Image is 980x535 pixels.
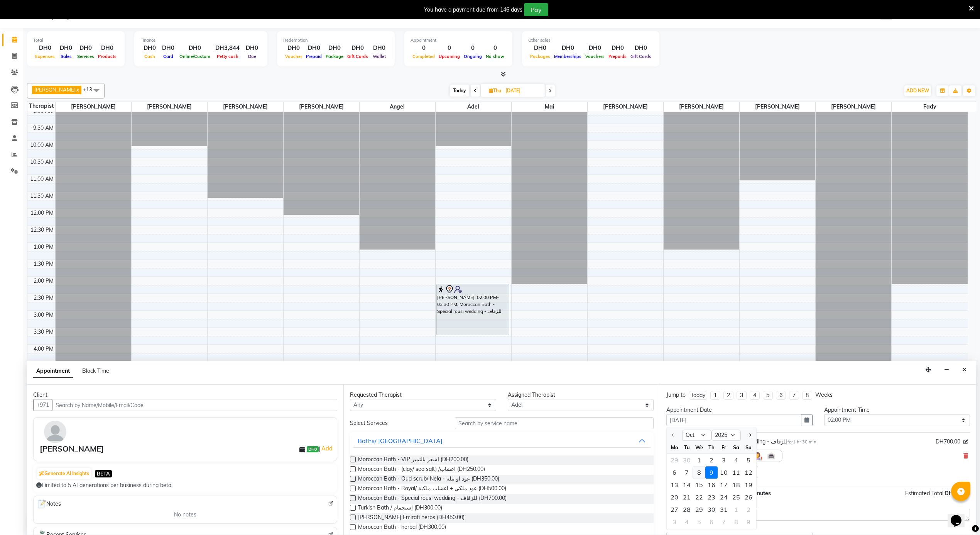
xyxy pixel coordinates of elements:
[36,481,334,489] div: Limited to 5 AI generations per business during beta.
[324,54,345,59] span: Package
[508,391,654,399] div: Assigned Therapist
[29,141,55,149] div: 10:00 AM
[737,391,747,400] li: 3
[693,479,705,491] div: Wednesday, October 15, 2025
[945,490,970,497] span: DH700.00
[83,86,98,92] span: +13
[320,444,334,453] a: Add
[437,284,509,335] div: [PERSON_NAME], 02:00 PM-03:30 PM, Moroccan Bath - Special rousi wedding - للزفاف
[552,44,583,53] div: DH0
[583,44,607,53] div: DH0
[740,102,815,112] span: [PERSON_NAME]
[34,87,76,93] span: [PERSON_NAME]
[723,391,733,400] li: 2
[487,88,503,93] span: Thu
[693,491,705,504] div: Wednesday, October 22, 2025
[358,523,446,533] span: Moroccan Bath - herbal (DH300.00)
[40,443,104,455] div: [PERSON_NAME]
[730,467,742,479] div: Saturday, October 11, 2025
[32,277,55,285] div: 2:00 PM
[730,491,742,504] div: 25
[358,455,468,465] span: Moroccan Bath - VIP اشعر بالتميز (DH200.00)
[718,491,730,504] div: Friday, October 24, 2025
[742,516,755,528] div: Sunday, November 9, 2025
[345,54,370,59] span: Gift Cards
[693,491,705,504] div: 22
[607,44,629,53] div: DH0
[776,391,786,400] li: 6
[705,479,718,491] div: Thursday, October 16, 2025
[705,516,718,528] div: 6
[666,414,801,426] input: yyyy-mm-dd
[246,54,258,59] span: Due
[450,85,469,97] span: Today
[32,294,55,302] div: 2:30 PM
[350,391,496,399] div: Requested Therapist
[802,391,812,400] li: 8
[177,44,212,53] div: DH0
[705,491,718,504] div: Thursday, October 23, 2025
[588,102,663,112] span: [PERSON_NAME]
[936,438,960,446] span: DH700.00
[371,54,388,59] span: Wallet
[37,499,61,509] span: Notes
[161,54,175,59] span: Card
[140,44,159,53] div: DH0
[524,3,548,16] button: Pay
[959,364,970,376] button: Close
[718,442,730,454] div: Fr
[462,44,484,53] div: 0
[29,192,55,200] div: 11:30 AM
[681,504,693,516] div: 28
[455,417,654,429] input: Search by service name
[159,44,177,53] div: DH0
[705,491,718,504] div: 23
[948,504,972,527] iframe: chat widget
[33,44,57,53] div: DH0
[284,102,359,112] span: [PERSON_NAME]
[693,467,705,479] div: 8
[32,345,55,353] div: 4:00 PM
[462,54,484,59] span: Ongoing
[411,37,506,44] div: Appointment
[693,516,705,528] div: 5
[52,399,337,411] input: Search by Name/Mobile/Email/Code
[793,439,816,445] span: 1 hr 30 min
[668,442,681,454] div: Mo
[892,102,968,112] span: Fady
[693,516,705,528] div: Wednesday, November 5, 2025
[174,511,196,519] span: No notes
[730,442,742,454] div: Sa
[32,243,55,251] div: 1:00 PM
[424,6,522,14] div: You have a payment due from 146 days
[33,399,52,411] button: +971
[730,479,742,491] div: 18
[319,444,334,453] span: |
[370,44,389,53] div: DH0
[693,504,705,516] div: Wednesday, October 29, 2025
[730,504,742,516] div: Saturday, November 1, 2025
[730,454,742,467] div: Saturday, October 4, 2025
[307,446,318,452] span: DH0
[963,440,968,444] i: Edit price
[56,102,131,112] span: [PERSON_NAME]
[512,102,587,112] span: Mai
[411,44,437,53] div: 0
[411,54,437,59] span: Completed
[730,516,742,528] div: 8
[691,391,705,399] div: Today
[96,54,118,59] span: Products
[142,54,157,59] span: Cash
[140,37,261,44] div: Finance
[718,479,730,491] div: Friday, October 17, 2025
[358,484,506,494] span: Moroccan Bath - Royal/ عود ملكي + اعشاب ملكية (DH500.00)
[32,311,55,319] div: 3:00 PM
[693,454,705,467] div: 1
[82,367,109,374] span: Block Time
[681,442,693,454] div: Tu
[705,442,718,454] div: Th
[705,467,718,479] div: Thursday, October 9, 2025
[693,442,705,454] div: We
[436,102,511,112] span: Adel
[75,44,96,53] div: DH0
